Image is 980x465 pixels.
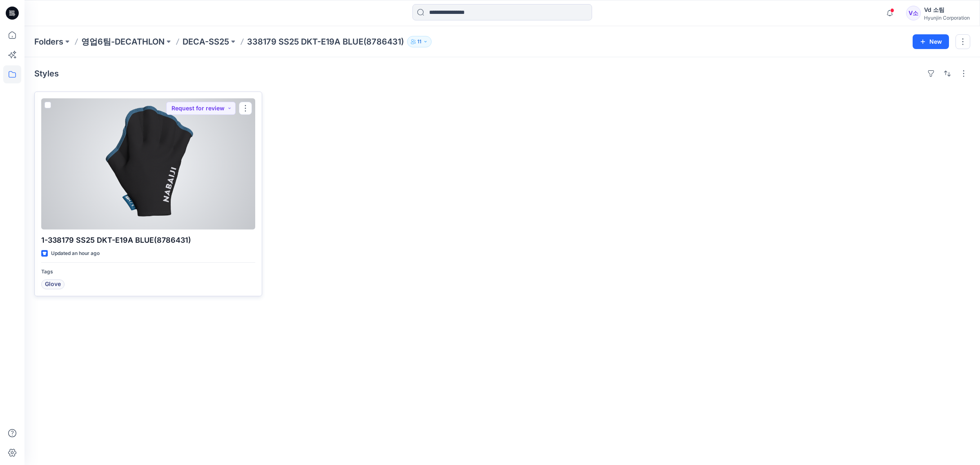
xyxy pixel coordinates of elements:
a: 1-338179 SS25 DKT-E19A BLUE(8786431) [41,98,255,230]
button: New [913,34,949,49]
h4: Styles [34,69,59,78]
p: 1-338179 SS25 DKT-E19A BLUE(8786431) [41,235,255,246]
a: 영업6팀-DECATHLON [81,36,165,47]
a: DECA-SS25 [183,36,229,47]
div: Vd 소팀 [924,5,970,15]
span: Glove [45,279,61,289]
div: Hyunjin Corporation [924,15,970,21]
p: 338179 SS25 DKT-E19A BLUE(8786431) [247,36,404,47]
a: Folders [34,36,63,47]
p: 11 [417,37,421,46]
p: Tags [41,268,255,276]
div: V소 [906,6,921,20]
p: Updated an hour ago [51,249,100,258]
button: 11 [407,36,432,47]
